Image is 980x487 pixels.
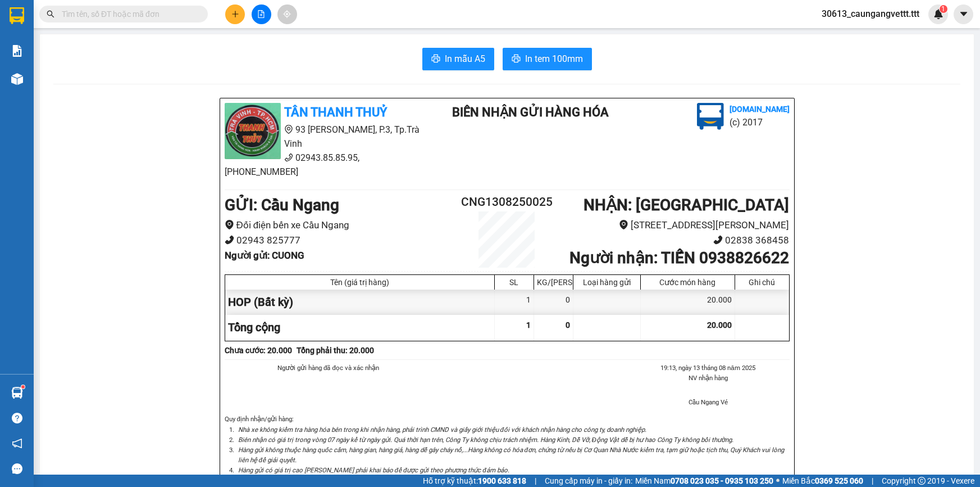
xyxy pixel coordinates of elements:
[498,278,531,287] div: SL
[238,436,733,444] i: Biên nhận có giá trị trong vòng 07 ngày kể từ ngày gửi. Quá thời hạn trên, Công Ty không chịu trá...
[576,278,637,287] div: Loại hàng gửi
[554,233,789,248] li: 02838 368458
[225,103,281,159] img: logo.jpg
[11,73,23,85] img: warehouse-icon
[225,290,495,315] div: HOP (Bất kỳ)
[238,446,784,464] i: Hàng gửi không thuộc hàng quốc cấm, hàng gian, hàng giả, hàng dễ gây cháy nổ,...Hàng không có hóa...
[782,475,863,487] span: Miền Bắc
[959,9,969,19] span: caret-down
[422,48,494,70] button: printerIn mẫu A5
[940,5,947,13] sup: 1
[423,475,526,487] span: Hỗ trợ kỹ thuật:
[566,321,570,330] span: 0
[247,363,410,373] li: Người gửi hàng đã đọc và xác nhận
[21,385,25,389] sup: 1
[284,153,293,162] span: phone
[627,373,790,383] li: NV nhận hàng
[225,235,234,245] span: phone
[635,475,773,487] span: Miền Nam
[554,218,789,233] li: [STREET_ADDRESS][PERSON_NAME]
[12,413,22,423] span: question-circle
[954,4,973,24] button: caret-down
[941,5,945,13] span: 1
[47,10,54,18] span: search
[225,346,292,355] b: Chưa cước : 20.000
[225,220,234,229] span: environment
[697,103,724,130] img: logo.jpg
[730,115,790,129] li: (c) 2017
[225,233,460,248] li: 02943 825777
[238,466,509,474] i: Hàng gửi có giá trị cao [PERSON_NAME] phải khai báo để được gửi theo phương thức đảm bảo.
[918,477,926,485] span: copyright
[228,278,491,287] div: Tên (giá trị hàng)
[284,125,293,134] span: environment
[257,10,265,18] span: file-add
[713,235,723,245] span: phone
[584,196,789,214] b: NHẬN : [GEOGRAPHIC_DATA]
[627,363,790,373] li: 19:13, ngày 13 tháng 08 năm 2025
[707,321,732,330] span: 20.000
[641,290,735,315] div: 20.000
[933,9,943,19] img: icon-new-feature
[738,278,786,287] div: Ghi chú
[535,475,536,487] span: |
[12,463,22,474] span: message
[12,438,22,449] span: notification
[813,7,928,21] span: 30613_caungangvettt.ttt
[225,196,339,214] b: GỬI : Cầu Ngang
[252,4,271,24] button: file-add
[776,479,780,483] span: ⚪️
[225,218,460,233] li: Đối điện bến xe Cầu Ngang
[231,10,239,18] span: plus
[815,476,863,485] strong: 0369 525 060
[872,475,873,487] span: |
[225,123,434,151] li: 93 [PERSON_NAME], P.3, Tp.Trà Vinh
[225,4,245,24] button: plus
[619,220,628,229] span: environment
[225,151,434,179] li: 02943.85.85.95, [PHONE_NUMBER]
[460,193,554,211] h2: CNG1308250025
[10,7,24,24] img: logo-vxr
[495,290,534,315] div: 1
[503,48,592,70] button: printerIn tem 100mm
[525,52,583,66] span: In tem 100mm
[284,105,387,119] b: TÂN THANH THUỶ
[11,45,23,57] img: solution-icon
[478,476,526,485] strong: 1900 633 818
[277,4,297,24] button: aim
[228,321,280,334] span: Tổng cộng
[644,278,732,287] div: Cước món hàng
[526,321,531,330] span: 1
[431,54,440,65] span: printer
[627,397,790,407] li: Cầu Ngang Vé
[569,249,789,267] b: Người nhận : TIẾN 0938826622
[537,278,570,287] div: KG/[PERSON_NAME]
[545,475,632,487] span: Cung cấp máy in - giấy in:
[283,10,291,18] span: aim
[534,290,573,315] div: 0
[11,387,23,399] img: warehouse-icon
[297,346,374,355] b: Tổng phải thu: 20.000
[62,8,194,20] input: Tìm tên, số ĐT hoặc mã đơn
[225,250,304,261] b: Người gửi : CUONG
[671,476,773,485] strong: 0708 023 035 - 0935 103 250
[512,54,521,65] span: printer
[238,426,646,434] i: Nhà xe không kiểm tra hàng hóa bên trong khi nhận hàng, phải trình CMND và giấy giới thiệu đối vớ...
[445,52,485,66] span: In mẫu A5
[452,105,609,119] b: BIÊN NHẬN GỬI HÀNG HÓA
[730,105,790,114] b: [DOMAIN_NAME]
